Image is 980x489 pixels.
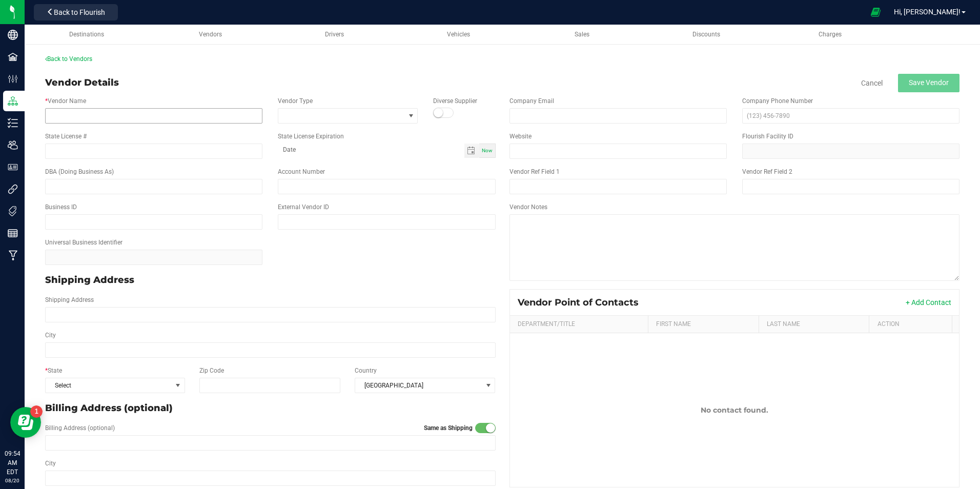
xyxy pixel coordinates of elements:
[8,118,18,128] inline-svg: Inventory
[45,331,56,340] label: City
[510,333,959,487] td: No contact found.
[278,144,464,156] input: Date
[742,167,792,176] label: Vendor Ref Field 2
[742,96,813,106] label: Company Phone Number
[199,31,222,38] span: Vendors
[278,96,313,106] label: Vendor Type
[8,30,18,40] inline-svg: Company
[509,202,547,212] label: Vendor Notes
[861,78,883,88] a: Cancel
[355,378,482,393] span: [GEOGRAPHIC_DATA]
[692,31,720,38] span: Discounts
[8,162,18,172] inline-svg: User Roles
[433,96,477,106] label: Diverse Supplier
[278,202,329,212] label: External Vendor ID
[8,250,18,260] inline-svg: Manufacturing
[278,167,325,176] label: Account Number
[45,401,496,415] p: Billing Address (optional)
[45,132,87,141] label: State License #
[199,366,224,375] label: Zip Code
[355,366,377,375] label: Country
[8,206,18,216] inline-svg: Tags
[482,148,493,153] span: Now
[424,423,473,433] label: Same as Shipping
[509,167,560,176] label: Vendor Ref Field 1
[575,31,589,38] span: Sales
[894,8,961,16] span: Hi, [PERSON_NAME]!
[45,167,114,176] label: DBA (Doing Business As)
[5,449,20,477] p: 09:54 AM EDT
[8,52,18,62] inline-svg: Facilities
[648,316,759,333] th: First Name
[742,108,959,124] input: (123) 456-7890
[8,96,18,106] inline-svg: Distribution
[45,423,115,433] label: Billing Address (optional)
[510,316,648,333] th: Department/Title
[909,78,949,87] span: Save Vendor
[69,31,104,38] span: Destinations
[45,202,77,212] label: Business ID
[278,132,344,141] label: State License Expiration
[8,228,18,238] inline-svg: Reports
[864,2,887,22] span: Open Ecommerce Menu
[45,459,56,468] label: City
[45,366,62,375] label: State
[54,8,105,16] span: Back to Flourish
[898,74,959,92] button: Save Vendor
[464,144,479,158] span: Toggle calendar
[869,316,952,333] th: Action
[509,96,554,106] label: Company Email
[518,297,646,308] div: Vendor Point of Contacts
[34,4,118,21] button: Back to Flourish
[45,295,94,304] label: Shipping Address
[45,238,122,247] label: Universal Business Identifier
[509,132,532,141] label: Website
[5,477,20,484] p: 08/20
[45,76,119,90] div: Vendor Details
[819,31,842,38] span: Charges
[45,273,496,287] p: Shipping Address
[46,378,172,393] span: Select
[8,74,18,84] inline-svg: Configuration
[45,55,92,63] a: Back to Vendors
[906,297,951,308] button: + Add Contact
[10,407,41,438] iframe: Resource center
[759,316,869,333] th: Last Name
[325,31,344,38] span: Drivers
[8,140,18,150] inline-svg: Users
[447,31,470,38] span: Vehicles
[742,132,793,141] label: Flourish Facility ID
[30,405,43,418] iframe: Resource center unread badge
[45,96,86,106] label: Vendor Name
[8,184,18,194] inline-svg: Integrations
